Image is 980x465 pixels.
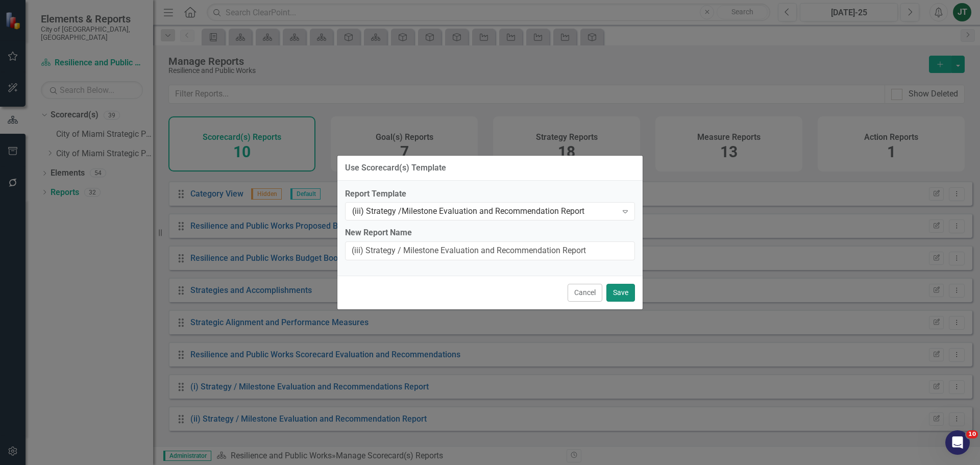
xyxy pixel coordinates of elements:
div: Use Scorecard(s) Template [345,163,446,173]
div: (iii) Strategy /Milestone Evaluation and Recommendation Report [352,206,617,217]
button: Cancel [568,284,602,302]
input: Report Name [345,241,635,260]
label: New Report Name [345,227,635,239]
span: 10 [966,430,978,438]
button: Save [606,284,635,302]
iframe: Intercom live chat [945,430,970,455]
label: Report Template [345,188,635,200]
